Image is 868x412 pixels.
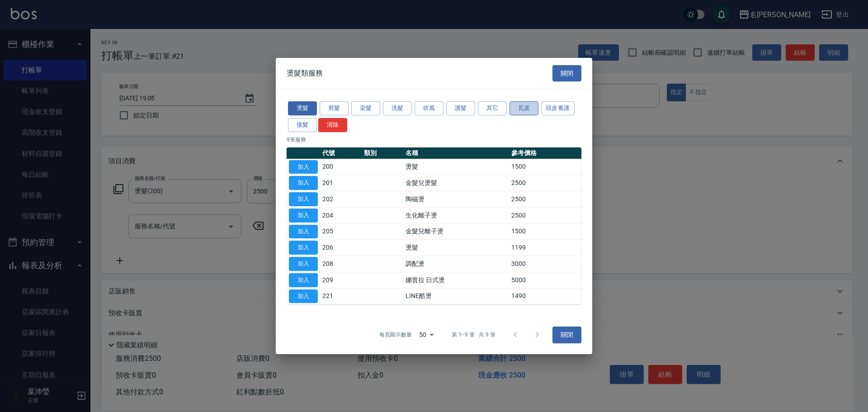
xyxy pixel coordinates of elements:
[379,331,412,339] p: 每頁顯示數量
[509,240,581,256] td: 1199
[509,101,538,115] button: 瓦皮
[403,159,509,175] td: 燙髮
[320,159,362,175] td: 200
[415,101,443,115] button: 吹風
[287,69,323,78] span: 燙髮類服務
[362,147,403,159] th: 類別
[289,176,318,190] button: 加入
[289,241,318,255] button: 加入
[509,288,581,304] td: 1490
[403,207,509,223] td: 生化離子燙
[403,223,509,240] td: 金髮兒離子燙
[403,147,509,159] th: 名稱
[403,256,509,272] td: 調配燙
[320,272,362,288] td: 209
[287,136,581,144] p: 9 筆服務
[289,208,318,223] button: 加入
[289,160,318,174] button: 加入
[541,101,575,115] button: 頭皮養護
[320,175,362,191] td: 201
[452,331,495,339] p: 第 1–9 筆 共 9 筆
[289,192,318,206] button: 加入
[403,175,509,191] td: 金髮兒燙髮
[509,191,581,208] td: 2500
[318,118,347,132] button: 清除
[403,240,509,256] td: 燙髮
[320,223,362,240] td: 205
[509,223,581,240] td: 1500
[320,101,349,115] button: 剪髮
[320,207,362,223] td: 204
[478,101,507,115] button: 其它
[289,225,318,239] button: 加入
[552,327,581,343] button: 關閉
[509,175,581,191] td: 2500
[509,207,581,223] td: 2500
[509,147,581,159] th: 參考價格
[288,101,317,115] button: 燙髮
[509,159,581,175] td: 1500
[289,257,318,271] button: 加入
[446,101,475,115] button: 護髮
[320,256,362,272] td: 208
[289,289,318,303] button: 加入
[552,65,581,82] button: 關閉
[509,272,581,288] td: 5000
[509,256,581,272] td: 3000
[320,191,362,208] td: 202
[288,118,317,132] button: 接髮
[403,191,509,208] td: 陶磁燙
[351,101,380,115] button: 染髮
[289,273,318,287] button: 加入
[320,147,362,159] th: 代號
[403,272,509,288] td: 娜普拉 日式燙
[383,101,412,115] button: 洗髮
[403,288,509,304] td: LINE酷燙
[320,240,362,256] td: 206
[415,322,437,347] div: 50
[320,288,362,304] td: 221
